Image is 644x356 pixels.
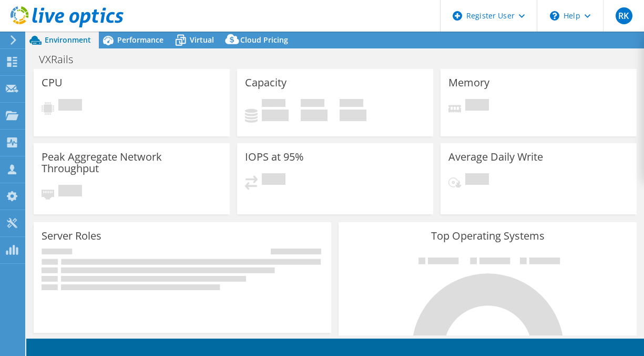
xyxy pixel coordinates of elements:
span: Virtual [190,35,214,45]
span: Pending [465,173,489,187]
h3: Memory [448,77,489,88]
h3: Server Roles [42,230,101,242]
h3: IOPS at 95% [245,151,304,163]
span: Free [301,99,324,110]
h4: 0 GiB [340,110,366,121]
h3: Average Daily Write [448,151,543,163]
h4: 0 GiB [262,110,289,121]
h1: VXRails [34,54,89,65]
span: Performance [117,35,163,45]
span: Cloud Pricing [240,35,288,45]
h4: 0 GiB [301,110,328,121]
span: Environment [45,35,91,45]
span: Used [262,99,285,110]
h3: Capacity [245,77,287,88]
h3: Top Operating Systems [346,230,628,242]
span: RK [616,7,632,24]
h3: Peak Aggregate Network Throughput [42,151,222,174]
span: Pending [465,99,489,113]
span: Pending [58,185,82,199]
h3: CPU [42,77,63,88]
svg: \n [550,11,559,21]
span: Pending [58,99,82,113]
span: Pending [262,173,285,187]
span: Total [340,99,363,110]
